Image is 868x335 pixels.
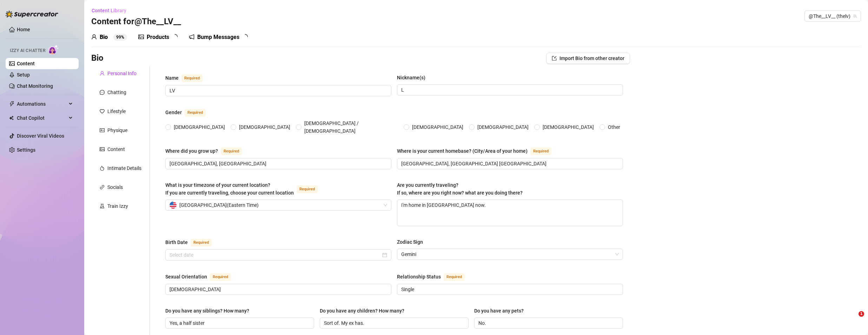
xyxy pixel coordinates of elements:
span: Required [185,109,206,117]
span: picture [100,147,105,152]
div: Bump Messages [197,33,239,41]
span: Import Bio from other creator [559,55,624,61]
span: import [552,56,557,61]
input: Nickname(s) [401,86,617,94]
span: Required [530,147,551,155]
div: Products [147,33,169,41]
span: user [91,34,97,40]
img: logo-BBDzfeDw.svg [6,11,58,18]
button: Import Bio from other creator [546,53,630,64]
label: Birth Date [165,238,219,247]
span: fire [100,166,105,171]
div: Content [107,145,125,153]
input: Do you have any pets? [478,319,617,327]
textarea: I'm home in [GEOGRAPHIC_DATA] now. [397,200,623,226]
a: Chat Monitoring [17,83,53,89]
label: Do you have any siblings? How many? [165,307,254,315]
span: picture [138,34,144,40]
div: Train Izzy [107,202,128,210]
span: link [100,185,105,190]
span: Other [605,123,623,131]
div: Nickname(s) [397,74,425,81]
span: Are you currently traveling? If so, where are you right now? what are you doing there? [397,182,523,196]
div: Where is your current homebase? (City/Area of your home) [397,147,528,155]
a: Settings [17,147,35,153]
span: [DEMOGRAPHIC_DATA] [409,123,466,131]
div: Do you have any pets? [474,307,524,315]
label: Nickname(s) [397,74,430,81]
iframe: Intercom live chat [844,311,861,328]
label: Do you have any pets? [474,307,529,315]
label: Name [165,74,210,82]
span: Required [221,147,242,155]
input: Relationship Status [401,285,617,293]
span: @The__LV__ (thelv) [809,11,857,21]
span: experiment [100,204,105,209]
div: Physique [107,126,127,134]
span: [DEMOGRAPHIC_DATA] [475,123,531,131]
div: Relationship Status [397,273,441,281]
a: Setup [17,72,30,78]
img: us [170,202,177,209]
span: [GEOGRAPHIC_DATA] ( Eastern Time ) [179,200,259,210]
div: Do you have any siblings? How many? [165,307,249,315]
h3: Content for @The__LV__ [91,16,181,27]
div: Sexual Orientation [165,273,207,281]
input: Name [170,87,386,94]
span: loading [242,34,248,40]
input: Birth Date [170,251,381,259]
div: Zodiac Sign [397,238,423,246]
button: Content Library [91,5,132,16]
label: Where did you grow up? [165,147,250,155]
div: Where did you grow up? [165,147,218,155]
div: Name [165,74,179,82]
div: Socials [107,183,123,191]
span: team [853,14,857,18]
div: Gender [165,109,182,116]
span: Required [210,273,231,281]
input: Sexual Orientation [170,285,386,293]
label: Sexual Orientation [165,272,239,281]
span: Required [181,74,203,82]
span: Automations [17,98,67,110]
span: [DEMOGRAPHIC_DATA] [171,123,228,131]
span: Required [297,185,318,193]
span: Content Library [92,8,126,13]
a: Discover Viral Videos [17,133,64,139]
img: Chat Copilot [9,116,14,120]
span: message [100,90,105,95]
span: Gemini [401,249,619,260]
span: loading [172,34,178,40]
span: heart [100,109,105,114]
sup: 99% [113,34,127,41]
input: Where did you grow up? [170,160,386,167]
div: Bio [100,33,108,41]
span: user [100,71,105,76]
span: [DEMOGRAPHIC_DATA] / [DEMOGRAPHIC_DATA] [302,119,401,135]
span: thunderbolt [9,101,15,107]
label: Gender [165,108,213,117]
img: AI Chatter [48,45,59,55]
span: Required [191,239,212,247]
span: Izzy AI Chatter [10,47,45,54]
div: Birth Date [165,238,188,246]
span: [DEMOGRAPHIC_DATA] [540,123,597,131]
label: Where is your current homebase? (City/Area of your home) [397,147,559,155]
input: Do you have any children? How many? [324,319,463,327]
div: Do you have any children? How many? [320,307,404,315]
div: Chatting [107,88,126,96]
label: Relationship Status [397,272,472,281]
span: idcard [100,128,105,133]
span: Required [444,273,465,281]
span: [DEMOGRAPHIC_DATA] [236,123,293,131]
span: 1 [859,311,864,317]
label: Zodiac Sign [397,238,428,246]
div: Personal Info [107,70,137,77]
div: Intimate Details [107,164,141,172]
a: Home [17,27,30,32]
span: notification [189,34,194,40]
label: Do you have any children? How many? [320,307,409,315]
span: What is your timezone of your current location? If you are currently traveling, choose your curre... [165,182,294,196]
input: Where is your current homebase? (City/Area of your home) [401,160,617,167]
div: Lifestyle [107,107,126,115]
